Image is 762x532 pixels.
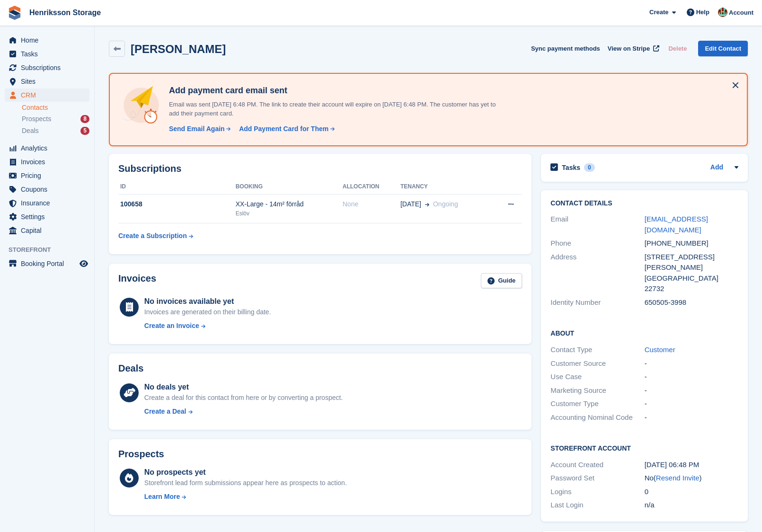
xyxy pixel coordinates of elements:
[5,257,89,270] a: menu
[144,296,271,307] div: No invoices available yet
[645,385,738,396] div: -
[22,126,89,136] a: Deals 5
[550,399,644,409] div: Customer Type
[22,126,39,135] span: Deals
[235,124,336,134] a: Add Payment Card for Them
[550,500,644,511] div: Last Login
[21,155,78,168] span: Invoices
[144,407,186,417] div: Create a Deal
[550,473,644,484] div: Password Set
[5,142,89,155] a: menu
[718,8,727,17] img: Isak Martinelle
[21,89,78,102] span: CRM
[5,224,89,237] a: menu
[26,5,105,20] a: Henriksson Storage
[584,163,595,172] div: 0
[144,492,180,502] div: Learn More
[78,258,89,269] a: Preview store
[118,199,236,209] div: 100658
[550,200,738,207] h2: Contact Details
[645,412,738,423] div: -
[645,487,738,497] div: 0
[665,41,691,56] button: Delete
[121,85,161,125] img: add-payment-card-4dbda4983b697a7845d177d07a5d71e8a16f1ec00487972de202a45f1e8132f5.svg
[550,345,644,355] div: Contact Type
[21,61,78,74] span: Subscriptions
[5,155,89,168] a: menu
[21,224,78,237] span: Capital
[5,196,89,210] a: menu
[165,100,496,118] p: Email was sent [DATE] 6:48 PM. The link to create their account will expire on [DATE] 6:48 PM. Th...
[144,407,343,417] a: Create a Deal
[5,89,89,102] a: menu
[343,199,400,209] div: None
[22,103,89,112] a: Contacts
[645,273,738,284] div: [GEOGRAPHIC_DATA]
[144,321,199,331] div: Create an Invoice
[8,6,22,20] img: stora-icon-8386f47178a22dfd0bd8f6a31ec36ba5ce8667c1dd55bd0f319d3a0aa187defe.svg
[21,196,78,210] span: Insurance
[21,183,78,196] span: Coupons
[654,474,702,482] span: ( )
[710,162,723,173] a: Add
[118,449,164,460] h2: Prospects
[645,238,738,249] div: [PHONE_NUMBER]
[645,252,738,263] div: [STREET_ADDRESS]
[645,399,738,409] div: -
[562,163,580,172] h2: Tasks
[698,41,748,56] a: Edit Contact
[118,231,187,241] div: Create a Subscription
[169,124,225,134] div: Send Email Again
[5,61,89,74] a: menu
[9,245,94,255] span: Storefront
[645,346,675,354] a: Customer
[645,297,738,308] div: 650505-3998
[21,169,78,182] span: Pricing
[80,127,89,135] div: 5
[5,169,89,182] a: menu
[236,199,343,209] div: XX-Large - 14m² förråd
[21,75,78,88] span: Sites
[144,307,271,317] div: Invoices are generated on their billing date.
[131,43,226,55] h2: [PERSON_NAME]
[144,381,343,393] div: No deals yet
[21,34,78,47] span: Home
[400,199,421,209] span: [DATE]
[550,214,644,235] div: Email
[550,372,644,382] div: Use Case
[656,474,700,482] a: Resend Invite
[118,363,143,374] h2: Deals
[645,460,738,470] div: [DATE] 06:48 PM
[645,372,738,382] div: -
[236,209,343,218] div: Eslöv
[144,467,347,478] div: No prospects yet
[165,85,496,96] h4: Add payment card email sent
[608,44,650,53] span: View on Stripe
[21,210,78,223] span: Settings
[144,478,347,488] div: Storefront lead form submissions appear here as prospects to action.
[550,358,644,369] div: Customer Source
[645,284,738,294] div: 22732
[550,328,738,337] h2: About
[550,385,644,396] div: Marketing Source
[649,8,668,17] span: Create
[645,473,738,484] div: No
[696,8,709,17] span: Help
[80,115,89,123] div: 8
[645,262,738,273] div: [PERSON_NAME]
[21,257,78,270] span: Booking Portal
[5,34,89,47] a: menu
[531,41,600,56] button: Sync payment methods
[118,163,522,174] h2: Subscriptions
[550,297,644,308] div: Identity Number
[400,179,491,195] th: Tenancy
[550,487,644,497] div: Logins
[550,238,644,249] div: Phone
[21,47,78,61] span: Tasks
[550,443,738,452] h2: Storefront Account
[729,8,753,18] span: Account
[239,124,328,134] div: Add Payment Card for Them
[118,227,193,245] a: Create a Subscription
[118,179,236,195] th: ID
[5,210,89,223] a: menu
